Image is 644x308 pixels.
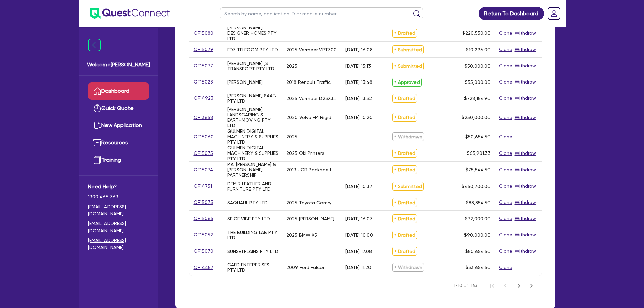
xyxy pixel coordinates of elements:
button: Clone [499,182,513,190]
a: [EMAIL_ADDRESS][DOMAIN_NAME] [88,220,149,234]
div: 2025 Vermeer D23X30DRS3 [286,96,337,101]
div: [DATE] 10:00 [345,232,373,238]
div: 2020 Volvo FM Rigid Truck [286,115,337,120]
button: Next Page [512,279,526,292]
span: Approved [392,78,422,87]
a: QF15077 [193,62,213,70]
a: QF15052 [193,231,213,239]
a: Resources [88,134,149,151]
img: quick-quote [93,104,101,112]
div: 2025 [PERSON_NAME] [286,216,334,221]
button: Clone [499,264,513,271]
button: Clone [499,46,513,53]
span: Welcome [PERSON_NAME] [87,61,150,69]
button: Withdraw [514,46,536,53]
span: $728,184.90 [464,96,491,101]
span: 1-10 of 1163 [454,282,477,289]
span: Drafted [392,214,417,223]
span: $250,000.00 [462,115,491,120]
div: 2025 [286,134,297,139]
div: [DATE] 16:03 [345,216,373,221]
div: [PERSON_NAME] DESIGNER HOMES PTY LTD [227,25,278,41]
a: QF14487 [193,264,214,271]
a: Return To Dashboard [479,7,544,20]
span: 1300 465 363 [88,193,149,200]
button: Withdraw [514,62,536,70]
button: Clone [499,166,513,174]
a: QF15065 [193,215,214,222]
span: $33,654.50 [466,265,491,270]
a: Quick Quote [88,100,149,117]
div: [PERSON_NAME] [227,79,263,85]
button: Withdraw [514,198,536,206]
div: SAQHAUL PTY LTD [227,200,268,205]
span: Drafted [392,113,417,122]
img: resources [93,139,101,147]
button: Clone [499,29,513,37]
div: [DATE] 10:20 [345,115,373,120]
span: Drafted [392,231,417,239]
button: Clone [499,198,513,206]
div: [PERSON_NAME] SAAB PTY LTD [227,93,278,104]
button: First Page [485,279,499,292]
span: Drafted [392,29,417,38]
button: Withdraw [514,94,536,102]
img: icon-menu-close [88,39,101,51]
a: QF15073 [193,198,213,206]
input: Search by name, application ID or mobile number... [220,7,423,19]
span: $80,654.50 [465,248,491,254]
a: QF15075 [193,149,213,157]
div: [DATE] 11:20 [345,265,371,270]
button: Clone [499,215,513,222]
span: Drafted [392,149,417,158]
div: [DATE] 15:13 [345,63,371,69]
div: CAED ENTERPRISES PTY LTD [227,262,278,273]
span: $90,000.00 [464,232,491,238]
a: QF15074 [193,166,213,174]
a: QF15080 [193,29,214,37]
div: SPICE VIBE PTY LTD [227,216,270,221]
a: Dashboard [88,82,149,100]
span: $65,901.33 [467,150,491,156]
button: Clone [499,78,513,86]
a: QF14923 [193,94,214,102]
img: new-application [93,121,101,129]
div: [PERSON_NAME] LANDSCAPING & EARTHMOVING PTY LTD [227,106,278,128]
div: [PERSON_NAME] ,S TRANSPORT PTY LTD [227,61,278,71]
button: Clone [499,149,513,157]
div: SUNSETPLAINS PTY LTD [227,248,278,254]
a: [EMAIL_ADDRESS][DOMAIN_NAME] [88,203,149,217]
div: 2025 [286,63,297,69]
span: Drafted [392,94,417,103]
div: 2018 Renault Traffic [286,79,331,85]
span: Withdrawn [392,132,424,141]
span: Need Help? [88,183,149,191]
div: 2025 Oki Printers [286,150,324,156]
button: Clone [499,62,513,70]
a: Training [88,151,149,169]
a: New Application [88,117,149,134]
div: 2009 Ford Falcon [286,265,326,270]
div: 2025 Vermeer VPT300 [286,47,337,52]
span: Withdrawn [392,263,424,272]
div: [DATE] 16:08 [345,47,373,52]
div: [DATE] 17:08 [345,248,372,254]
button: Clone [499,231,513,239]
button: Clone [499,94,513,102]
div: P.A. [PERSON_NAME] & [PERSON_NAME] PARTNERSHIP [227,162,278,178]
span: Submitted [392,45,424,54]
div: THE BUILDING LAB PTY LTD [227,230,278,240]
button: Previous Page [499,279,512,292]
span: $50,654.50 [465,134,491,139]
button: Withdraw [514,114,536,121]
button: Withdraw [514,215,536,222]
span: $75,544.50 [466,167,491,172]
span: Drafted [392,165,417,174]
div: GULMEN DIGITAL MACHINERY & SUPPLIES PTY LTD [227,145,278,161]
div: [DATE] 13:32 [345,96,372,101]
a: Dropdown toggle [545,5,563,22]
div: 2025 Toyota Camry Accent [286,200,337,205]
div: GULMEN DIGITAL MACHINERY & SUPPLIES PTY LTD [227,128,278,145]
div: DEMIR LEATHER AND FURNITURE PTY LTD [227,181,278,192]
span: Submitted [392,62,424,70]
